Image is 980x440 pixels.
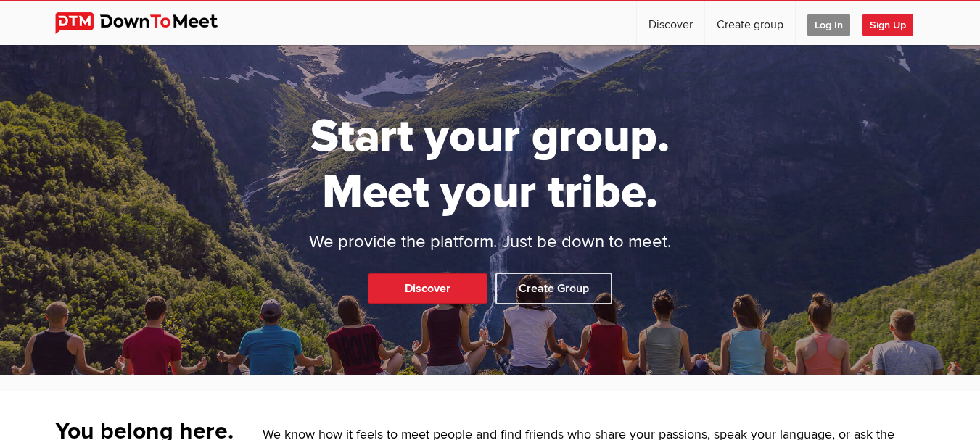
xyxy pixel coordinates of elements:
a: Log In [796,1,862,45]
h1: Start your group. Meet your tribe. [255,109,726,220]
a: Discover [637,1,704,45]
span: Sign Up [862,14,913,36]
a: Create Group [495,273,612,304]
img: DownToMeet [55,12,240,34]
a: Discover [368,273,487,304]
a: Sign Up [862,1,925,45]
span: Log In [807,14,850,36]
a: Create group [705,1,795,45]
